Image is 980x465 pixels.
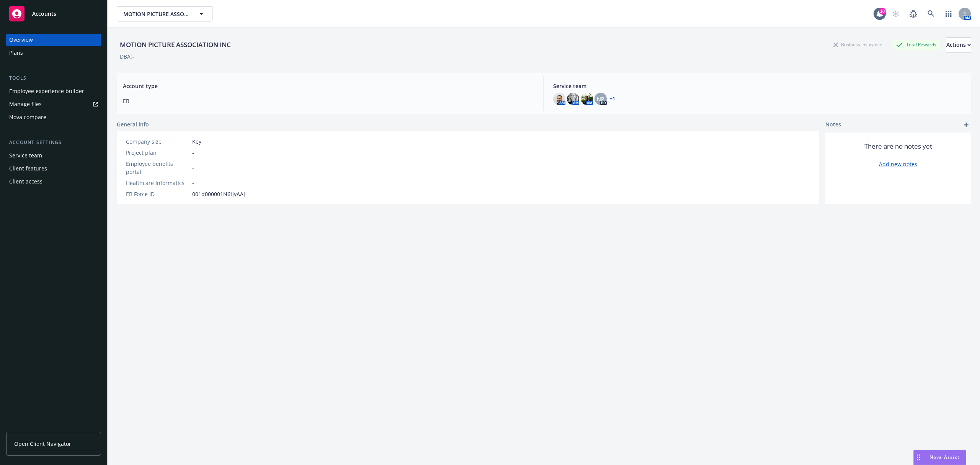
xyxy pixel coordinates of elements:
div: Employee experience builder [9,85,84,97]
span: EB [123,97,534,105]
span: 001d000001N6tJyAAJ [192,190,245,198]
div: Project plan [126,149,189,157]
div: Nova compare [9,111,46,123]
a: Accounts [6,3,101,25]
div: Plans [9,47,23,59]
img: photo [581,93,593,105]
div: Tools [6,74,101,82]
div: Manage files [9,98,42,110]
a: Client access [6,175,101,188]
a: Plans [6,47,101,59]
div: Healthcare Informatics [126,179,189,187]
span: General info [117,120,149,128]
div: Account settings [6,139,101,146]
div: Drag to move [914,450,923,465]
span: Notes [825,120,841,129]
span: Account type [123,82,534,90]
span: Accounts [32,11,56,17]
span: Open Client Navigator [14,440,71,448]
div: Client access [9,175,42,188]
div: Total Rewards [892,40,940,49]
span: - [192,149,194,157]
button: Nova Assist [913,450,966,465]
div: Actions [946,38,971,52]
div: Business Insurance [830,40,886,49]
div: Employee benefits portal [126,160,189,176]
a: Client features [6,162,101,175]
div: Service team [9,149,42,162]
a: Overview [6,34,101,46]
a: Service team [6,149,101,162]
div: MOTION PICTURE ASSOCIATION INC [117,40,234,50]
span: Service team [553,82,965,90]
span: There are no notes yet [864,142,932,151]
a: +1 [610,97,615,101]
a: Search [923,6,939,21]
a: Start snowing [888,6,903,21]
div: Overview [9,34,33,46]
a: Nova compare [6,111,101,123]
button: Actions [946,37,971,52]
span: Key [192,138,201,146]
a: Employee experience builder [6,85,101,97]
div: 18 [879,8,886,15]
div: Company size [126,138,189,146]
a: Report a Bug [906,6,921,21]
a: Manage files [6,98,101,110]
span: Nova Assist [929,454,960,460]
span: - [192,164,194,172]
span: MOTION PICTURE ASSOCIATION INC [123,10,189,18]
button: MOTION PICTURE ASSOCIATION INC [117,6,212,21]
a: Add new notes [879,160,917,168]
div: Client features [9,162,47,175]
a: Switch app [941,6,956,21]
img: photo [553,93,565,105]
div: DBA: - [120,52,134,61]
img: photo [567,93,579,105]
div: EB Force ID [126,190,189,198]
a: add [962,120,971,129]
span: NP [597,95,604,103]
span: - [192,179,194,187]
